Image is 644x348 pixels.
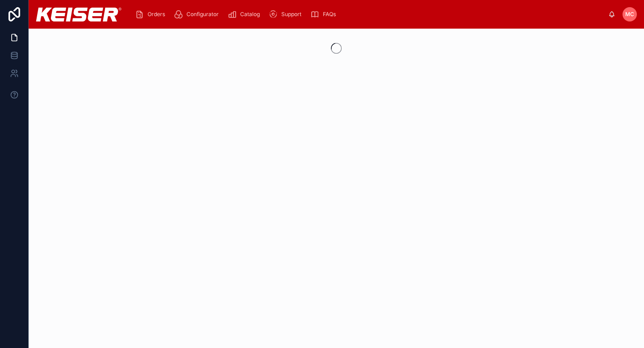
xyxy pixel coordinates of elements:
[171,6,225,22] a: Configurator
[132,6,171,22] a: Orders
[281,11,301,18] span: Support
[266,6,308,22] a: Support
[129,4,608,24] div: scrollable content
[225,6,266,22] a: Catalog
[625,11,634,18] span: MC
[36,8,122,21] img: App logo
[308,6,342,22] a: FAQs
[186,11,219,18] span: Configurator
[323,11,336,18] span: FAQs
[148,11,165,18] span: Orders
[240,11,260,18] span: Catalog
